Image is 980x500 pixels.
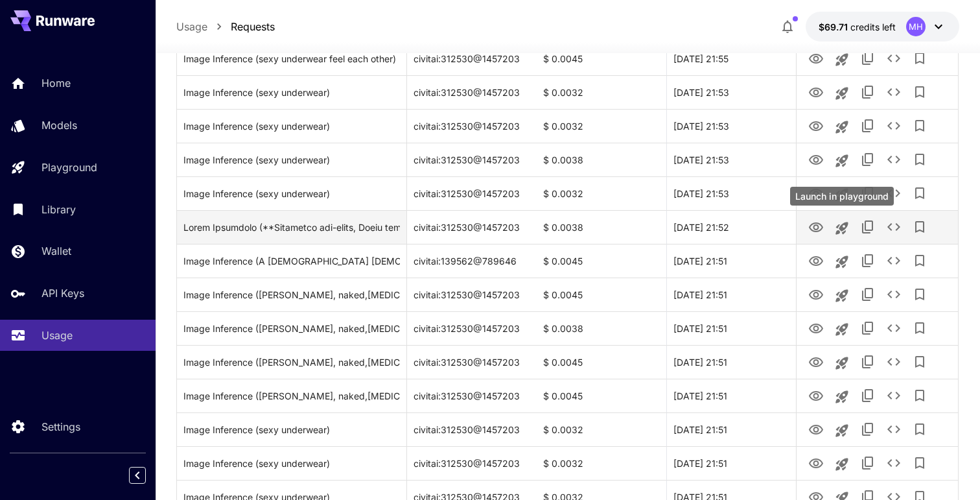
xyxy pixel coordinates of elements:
p: Usage [41,327,73,343]
button: Launch in playground [829,47,855,73]
button: View Image [803,348,829,375]
button: View Image [803,146,829,173]
button: See details [881,79,907,105]
button: View Image [803,213,829,240]
button: Collapse sidebar [129,467,146,484]
p: API Keys [41,285,84,301]
span: credits left [850,21,896,32]
button: Launch in playground [829,350,855,376]
button: Copy TaskUUID [855,113,881,139]
button: See details [881,349,907,375]
button: See details [881,214,907,240]
p: Models [41,117,77,133]
div: $ 0.0038 [537,210,666,244]
div: 02 Sep, 2025 21:53 [666,143,796,176]
div: $ 0.0045 [537,42,666,75]
div: $ 0.0045 [537,345,666,379]
div: civitai:312530@1457203 [407,109,537,143]
div: 02 Sep, 2025 21:53 [666,75,796,109]
button: View Image [803,45,829,71]
button: See details [881,147,907,173]
div: Click to copy prompt [183,413,400,446]
button: View Image [803,247,829,274]
a: Usage [176,19,207,34]
div: $ 0.0032 [537,75,666,109]
button: Add to library [907,113,933,139]
button: View Image [803,382,829,409]
div: 02 Sep, 2025 21:51 [666,311,796,345]
button: Copy TaskUUID [855,450,881,476]
button: Add to library [907,147,933,173]
div: civitai:312530@1457203 [407,412,537,446]
div: Click to copy prompt [183,244,400,278]
button: Add to library [907,315,933,341]
div: civitai:312530@1457203 [407,42,537,75]
button: Copy TaskUUID [855,349,881,375]
button: See details [881,281,907,307]
div: Click to copy prompt [183,177,400,210]
button: Copy TaskUUID [855,214,881,240]
div: Click to copy prompt [183,278,400,311]
p: Home [41,75,71,91]
div: 02 Sep, 2025 21:53 [666,109,796,143]
div: 02 Sep, 2025 21:51 [666,345,796,379]
div: 02 Sep, 2025 21:51 [666,379,796,412]
button: Launch in playground [829,182,855,208]
div: Click to copy prompt [183,42,400,75]
p: Playground [41,160,97,175]
button: Copy TaskUUID [855,416,881,442]
div: civitai:139562@789646 [407,244,537,278]
button: Copy TaskUUID [855,383,881,409]
span: $69.71 [819,21,850,32]
button: See details [881,450,907,476]
button: View Image [803,281,829,307]
div: civitai:312530@1457203 [407,379,537,412]
button: Launch in playground [829,451,855,477]
button: Launch in playground [829,249,855,275]
p: Settings [41,419,80,435]
div: MH [906,17,926,36]
button: Copy TaskUUID [855,147,881,173]
div: $ 0.0032 [537,109,666,143]
div: 02 Sep, 2025 21:51 [666,244,796,278]
button: Launch in playground [829,283,855,309]
div: 02 Sep, 2025 21:51 [666,446,796,480]
button: Launch in playground [829,148,855,174]
div: civitai:312530@1457203 [407,210,537,244]
div: $ 0.0032 [537,412,666,446]
div: Click to copy prompt [183,447,400,480]
button: Copy TaskUUID [855,248,881,274]
div: civitai:312530@1457203 [407,176,537,210]
div: 02 Sep, 2025 21:51 [666,278,796,311]
div: Click to copy prompt [183,110,400,143]
div: civitai:312530@1457203 [407,345,537,379]
div: Click to copy prompt [183,143,400,176]
button: See details [881,383,907,409]
button: Copy TaskUUID [855,79,881,105]
button: Launch in playground [829,418,855,444]
button: Add to library [907,248,933,274]
div: civitai:312530@1457203 [407,311,537,345]
button: View Image [803,112,829,139]
a: Requests [231,19,275,34]
button: View Image [803,180,829,206]
button: Add to library [907,180,933,206]
div: 02 Sep, 2025 21:51 [666,412,796,446]
div: civitai:312530@1457203 [407,75,537,109]
div: Click to copy prompt [183,346,400,379]
button: Add to library [907,349,933,375]
button: Launch in playground [829,80,855,106]
div: $ 0.0032 [537,176,666,210]
div: Click to copy prompt [183,312,400,345]
button: See details [881,180,907,206]
button: Launch in playground [829,384,855,410]
button: Copy TaskUUID [855,281,881,307]
button: View Image [803,315,829,341]
div: $ 0.0038 [537,143,666,176]
div: Collapse sidebar [139,464,156,487]
button: View Image [803,416,829,442]
div: $ 0.0032 [537,446,666,480]
p: Wallet [41,243,71,259]
button: Add to library [907,383,933,409]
